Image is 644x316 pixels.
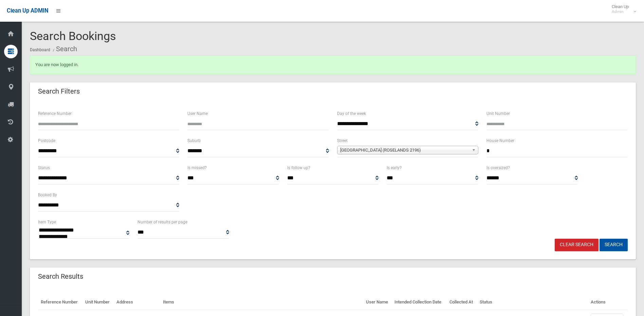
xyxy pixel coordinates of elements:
label: Day of the week [337,110,366,117]
label: User Name [187,110,208,117]
th: Items [160,295,363,310]
span: [GEOGRAPHIC_DATA] (ROSELANDS 2196) [340,146,469,154]
th: Unit Number [82,295,114,310]
label: Number of results per page [137,218,187,226]
label: Is missed? [187,164,207,172]
span: Clean Up [608,4,636,14]
label: Reference Number [38,110,72,117]
span: Clean Up ADMIN [7,7,48,14]
header: Search Results [30,270,91,283]
a: Dashboard [30,47,50,52]
th: User Name [363,295,392,310]
label: Is early? [387,164,402,172]
th: Actions [588,295,628,310]
label: Suburb [187,137,201,144]
a: Clear Search [555,239,599,251]
li: Search [51,43,77,55]
label: Is follow up? [287,164,310,172]
label: Is oversized? [486,164,510,172]
span: Search Bookings [30,29,116,43]
div: You are now logged in. [30,55,636,74]
label: House Number [486,137,514,144]
th: Intended Collection Date [392,295,446,310]
label: Booked By [38,191,57,199]
th: Status [477,295,588,310]
label: Item Type [38,218,56,226]
th: Collected At [447,295,477,310]
label: Unit Number [486,110,510,117]
small: Admin [612,9,629,14]
th: Address [114,295,160,310]
label: Status [38,164,50,172]
label: Postcode [38,137,55,144]
th: Reference Number [38,295,82,310]
button: Search [600,239,628,251]
header: Search Filters [30,85,88,98]
label: Street [337,137,348,144]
